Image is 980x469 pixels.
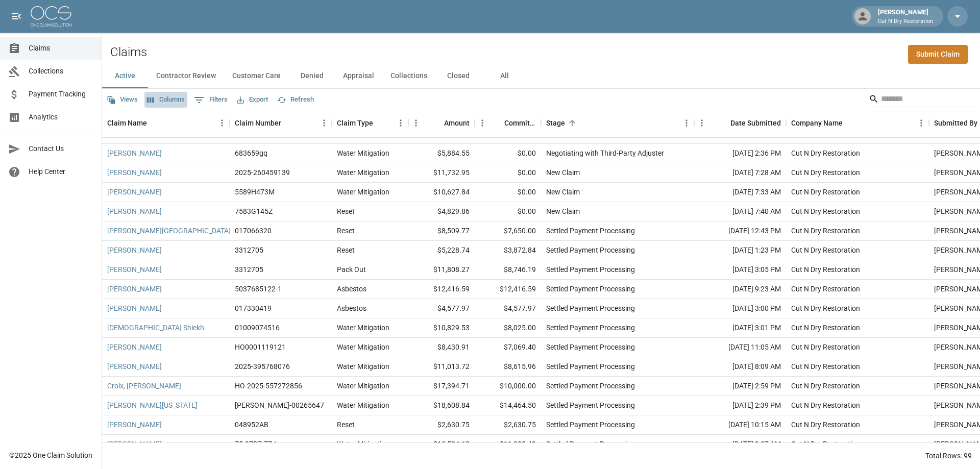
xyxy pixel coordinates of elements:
[337,109,373,137] div: Claim Type
[546,148,664,158] div: Negotiating with Third-Party Adjuster
[29,143,93,154] span: Contact Us
[791,439,860,449] div: Cut N Dry Restoration
[408,260,475,280] div: $11,808.27
[430,116,444,130] button: Sort
[224,64,289,88] button: Customer Care
[335,64,382,88] button: Appraisal
[546,381,635,391] div: Settled Payment Processing
[475,435,541,454] div: $11,298.49
[546,226,635,236] div: Settled Payment Processing
[408,338,475,357] div: $8,430.91
[408,241,475,260] div: $5,228.74
[281,116,296,130] button: Sort
[694,280,786,299] div: [DATE] 9:23 AM
[475,144,541,163] div: $0.00
[235,245,263,255] div: 3312705
[475,280,541,299] div: $12,416.59
[541,109,694,137] div: Stage
[191,92,230,108] button: Show filters
[694,183,786,202] div: [DATE] 7:33 AM
[694,241,786,260] div: [DATE] 1:23 PM
[694,163,786,183] div: [DATE] 7:28 AM
[337,419,355,430] div: Reset
[289,64,335,88] button: Denied
[144,92,187,108] button: Select columns
[382,64,435,88] button: Collections
[408,377,475,396] div: $17,394.71
[29,43,93,54] span: Claims
[316,115,332,131] button: Menu
[475,338,541,357] div: $7,069.40
[235,206,273,216] div: 7583G145Z
[475,202,541,221] div: $0.00
[107,361,162,372] a: [PERSON_NAME]
[925,451,972,461] div: Total Rows: 99
[107,264,162,275] a: [PERSON_NAME]
[791,303,860,313] div: Cut N Dry Restoration
[546,303,635,313] div: Settled Payment Processing
[337,264,366,275] div: Pack Out
[914,115,929,131] button: Menu
[791,361,860,372] div: Cut N Dry Restoration
[408,396,475,415] div: $18,608.84
[235,187,275,197] div: 5589H473M
[373,116,387,130] button: Sort
[337,187,389,197] div: Water Mitigation
[791,264,860,275] div: Cut N Dry Restoration
[107,419,162,430] a: [PERSON_NAME]
[147,116,161,130] button: Sort
[475,183,541,202] div: $0.00
[694,260,786,280] div: [DATE] 3:05 PM
[791,419,860,430] div: Cut N Dry Restoration
[546,419,635,430] div: Settled Payment Processing
[337,206,355,216] div: Reset
[475,115,490,131] button: Menu
[107,109,147,137] div: Claim Name
[337,226,355,236] div: Reset
[730,109,781,137] div: Date Submitted
[235,419,268,430] div: 048952AB
[107,323,204,333] a: [DEMOGRAPHIC_DATA] Shiekh
[475,221,541,241] div: $7,650.00
[791,381,860,391] div: Cut N Dry Restoration
[475,318,541,338] div: $8,025.00
[337,323,389,333] div: Water Mitigation
[107,187,162,197] a: [PERSON_NAME]
[694,109,786,137] div: Date Submitted
[337,167,389,178] div: Water Mitigation
[546,245,635,255] div: Settled Payment Processing
[29,112,93,122] span: Analytics
[235,361,290,372] div: 2025-395768076
[694,115,709,131] button: Menu
[843,116,857,130] button: Sort
[235,439,276,449] div: 75-87D7-77J
[235,148,267,158] div: 683659gq
[475,357,541,377] div: $8,615.96
[6,6,27,27] button: open drawer
[337,400,389,410] div: Water Mitigation
[408,163,475,183] div: $11,732.95
[107,284,162,294] a: [PERSON_NAME]
[475,396,541,415] div: $14,464.50
[234,92,271,108] button: Export
[874,7,937,26] div: [PERSON_NAME]
[408,280,475,299] div: $12,416.59
[475,377,541,396] div: $10,000.00
[546,187,580,197] div: New Claim
[716,116,730,130] button: Sort
[332,109,408,137] div: Claim Type
[694,435,786,454] div: [DATE] 9:07 AM
[408,318,475,338] div: $10,829.53
[908,45,968,64] a: Submit Claim
[235,167,290,178] div: 2025-260459139
[869,91,978,109] div: Search
[337,303,366,313] div: Asbestos
[546,400,635,410] div: Settled Payment Processing
[107,342,162,352] a: [PERSON_NAME]
[546,361,635,372] div: Settled Payment Processing
[408,299,475,318] div: $4,577.97
[235,226,272,236] div: 017066320
[148,64,224,88] button: Contractor Review
[337,342,389,352] div: Water Mitigation
[565,116,579,130] button: Sort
